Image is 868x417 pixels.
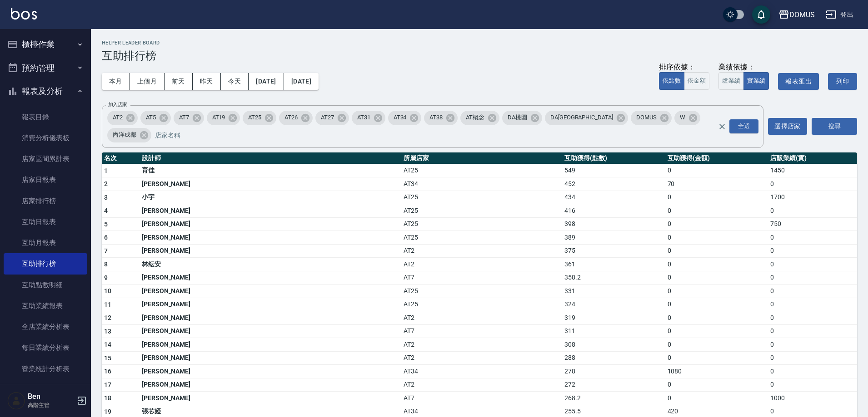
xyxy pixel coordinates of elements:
[665,152,768,164] th: 互助獲得(金額)
[140,338,401,352] td: [PERSON_NAME]
[315,111,349,125] div: AT27
[140,378,401,392] td: [PERSON_NAME]
[4,191,87,211] a: 店家排行榜
[104,408,112,415] span: 19
[7,392,25,410] img: Person
[768,191,857,204] td: 1700
[665,177,768,191] td: 70
[104,368,112,375] span: 16
[401,244,562,258] td: AT2
[4,56,87,80] button: 預約管理
[729,119,758,133] div: 全選
[284,73,319,90] button: [DATE]
[789,9,815,20] div: DOMUS
[140,285,401,298] td: [PERSON_NAME]
[221,73,249,90] button: 今天
[401,311,562,325] td: AT2
[4,128,87,148] a: 消費分析儀表板
[107,113,128,122] span: AT2
[659,63,709,72] div: 排序依據：
[752,5,770,24] button: save
[140,177,401,191] td: [PERSON_NAME]
[140,392,401,405] td: [PERSON_NAME]
[4,253,87,274] a: 互助排行榜
[104,354,112,362] span: 15
[102,49,857,62] h3: 互助排行榜
[140,204,401,218] td: [PERSON_NAME]
[140,244,401,258] td: [PERSON_NAME]
[562,217,665,231] td: 398
[768,338,857,352] td: 0
[768,298,857,311] td: 0
[140,231,401,245] td: [PERSON_NAME]
[562,204,665,218] td: 416
[665,351,768,365] td: 0
[140,351,401,365] td: [PERSON_NAME]
[460,111,499,125] div: AT概念
[140,113,161,122] span: AT5
[768,177,857,191] td: 0
[140,324,401,338] td: [PERSON_NAME]
[665,204,768,218] td: 0
[243,111,276,125] div: AT25
[768,311,857,325] td: 0
[665,217,768,231] td: 0
[388,111,422,125] div: AT34
[352,111,385,125] div: AT31
[401,204,562,218] td: AT25
[562,338,665,352] td: 308
[4,316,87,337] a: 全店業績分析表
[207,111,240,125] div: AT19
[718,63,769,72] div: 業績依據：
[665,244,768,258] td: 0
[562,164,665,177] td: 549
[107,111,138,125] div: AT2
[631,111,672,125] div: DOMUS
[401,258,562,271] td: AT2
[401,217,562,231] td: AT25
[104,167,108,174] span: 1
[502,111,542,125] div: DA桃園
[768,365,857,378] td: 0
[665,191,768,204] td: 0
[743,72,769,90] button: 實業績
[401,152,562,164] th: 所屬店家
[684,72,709,90] button: 依金額
[401,191,562,204] td: AT25
[140,111,171,125] div: AT5
[104,328,112,335] span: 13
[4,107,87,128] a: 報表目錄
[140,164,401,177] td: 育佳
[4,295,87,316] a: 互助業績報表
[279,113,303,122] span: AT26
[140,271,401,285] td: [PERSON_NAME]
[108,101,127,108] label: 加入店家
[401,324,562,338] td: AT7
[768,204,857,218] td: 0
[140,311,401,325] td: [PERSON_NAME]
[140,298,401,311] td: [PERSON_NAME]
[768,152,857,164] th: 店販業績(實)
[562,244,665,258] td: 375
[401,338,562,352] td: AT2
[174,111,204,125] div: AT7
[401,271,562,285] td: AT7
[401,378,562,392] td: AT2
[401,177,562,191] td: AT34
[207,113,231,122] span: AT19
[4,148,87,169] a: 店家區間累計表
[130,73,165,90] button: 上個月
[174,113,195,122] span: AT7
[140,217,401,231] td: [PERSON_NAME]
[775,5,818,24] button: DOMUS
[665,392,768,405] td: 0
[562,392,665,405] td: 268.2
[768,164,857,177] td: 1450
[562,258,665,271] td: 361
[562,378,665,392] td: 272
[674,111,700,125] div: W
[401,164,562,177] td: AT25
[665,365,768,378] td: 1080
[165,73,193,90] button: 前天
[665,378,768,392] td: 0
